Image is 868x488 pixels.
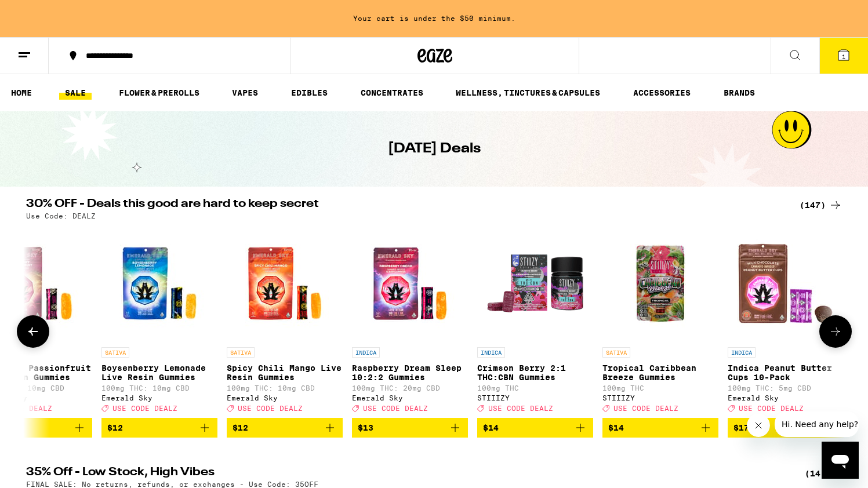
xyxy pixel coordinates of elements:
[477,418,593,438] button: Add to bag
[739,405,804,412] span: USE CODE DEALZ
[355,86,429,100] a: CONCENTRATES
[747,414,770,437] iframe: Close message
[602,225,718,341] img: STIIIZY - Tropical Caribbean Breeze Gummies
[26,212,96,220] p: Use Code: DEALZ
[59,86,92,100] a: SALE
[26,467,786,480] h2: 35% Off - Low Stock, High Vibes
[477,225,593,418] a: Open page for Crimson Berry 2:1 THC:CBN Gummies from STIIIZY
[477,394,593,402] div: STIIIZY
[352,363,468,382] p: Raspberry Dream Sleep 10:2:2 Gummies
[107,423,123,432] span: $12
[819,38,868,74] button: 1
[5,86,38,100] a: HOME
[227,384,343,392] p: 100mg THC: 10mg CBD
[352,347,380,358] p: INDICA
[608,423,624,432] span: $14
[101,384,217,392] p: 100mg THC: 10mg CBD
[101,363,217,382] p: Boysenberry Lemonade Live Resin Gummies
[602,363,718,382] p: Tropical Caribbean Breeze Gummies
[728,225,844,418] a: Open page for Indica Peanut Butter Cups 10-Pack from Emerald Sky
[842,53,845,60] span: 1
[352,394,468,402] div: Emerald Sky
[388,139,481,159] h1: [DATE] Deals
[613,405,678,412] span: USE CODE DEALZ
[238,405,303,412] span: USE CODE DEALZ
[101,394,217,402] div: Emerald Sky
[822,442,859,479] iframe: Button to launch messaging window
[728,225,844,341] img: Emerald Sky - Indica Peanut Butter Cups 10-Pack
[227,347,255,358] p: SATIVA
[227,225,343,418] a: Open page for Spicy Chili Mango Live Resin Gummies from Emerald Sky
[358,423,373,432] span: $13
[728,418,844,438] button: Add to bag
[728,394,844,402] div: Emerald Sky
[718,86,761,100] a: BRANDS
[101,225,217,341] img: Emerald Sky - Boysenberry Lemonade Live Resin Gummies
[450,86,606,100] a: WELLNESS, TINCTURES & CAPSULES
[728,363,844,382] p: Indica Peanut Butter Cups 10-Pack
[800,198,842,212] a: (147)
[483,423,499,432] span: $14
[352,384,468,392] p: 100mg THC: 20mg CBD
[233,423,248,432] span: $12
[728,384,844,392] p: 100mg THC: 5mg CBD
[775,411,859,437] iframe: Message from company
[101,418,217,438] button: Add to bag
[602,225,718,418] a: Open page for Tropical Caribbean Breeze Gummies from STIIIZY
[477,347,505,358] p: INDICA
[227,363,343,382] p: Spicy Chili Mango Live Resin Gummies
[26,480,318,488] p: FINAL SALE: No returns, refunds, or exchanges - Use Code: 35OFF
[602,384,718,392] p: 100mg THC
[352,225,468,341] img: Emerald Sky - Raspberry Dream Sleep 10:2:2 Gummies
[627,86,696,100] a: ACCESSORIES
[728,347,756,358] p: INDICA
[477,225,593,341] img: STIIIZY - Crimson Berry 2:1 THC:CBN Gummies
[477,363,593,382] p: Crimson Berry 2:1 THC:CBN Gummies
[363,405,428,412] span: USE CODE DEALZ
[805,467,842,480] a: (14)
[602,394,718,402] div: STIIIZY
[112,405,177,412] span: USE CODE DEALZ
[602,418,718,438] button: Add to bag
[227,418,343,438] button: Add to bag
[602,347,630,358] p: SATIVA
[733,423,749,432] span: $17
[227,225,343,341] img: Emerald Sky - Spicy Chili Mango Live Resin Gummies
[227,394,343,402] div: Emerald Sky
[113,86,205,100] a: FLOWER & PREROLLS
[226,86,264,100] a: VAPES
[285,86,333,100] a: EDIBLES
[101,225,217,418] a: Open page for Boysenberry Lemonade Live Resin Gummies from Emerald Sky
[352,225,468,418] a: Open page for Raspberry Dream Sleep 10:2:2 Gummies from Emerald Sky
[26,198,786,212] h2: 30% OFF - Deals this good are hard to keep secret
[488,405,553,412] span: USE CODE DEALZ
[101,347,129,358] p: SATIVA
[352,418,468,438] button: Add to bag
[477,384,593,392] p: 100mg THC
